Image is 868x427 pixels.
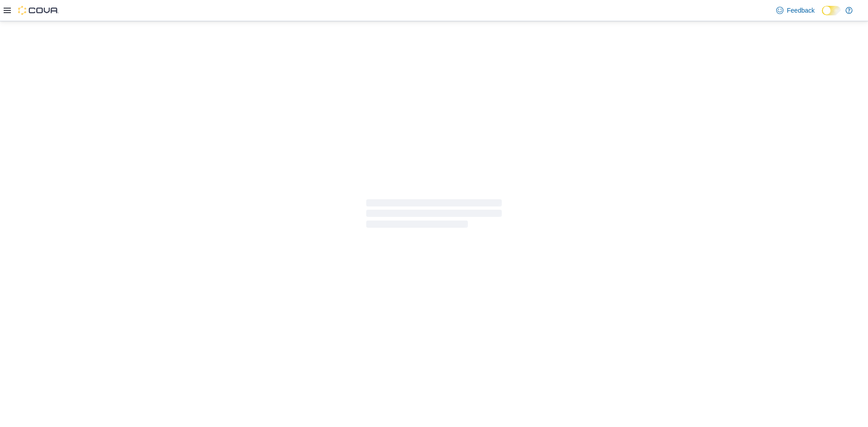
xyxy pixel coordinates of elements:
span: Feedback [787,6,815,15]
img: Cova [18,6,59,15]
a: Feedback [773,1,818,19]
input: Dark Mode [822,6,841,15]
span: Loading [366,201,502,230]
span: Dark Mode [822,15,822,16]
